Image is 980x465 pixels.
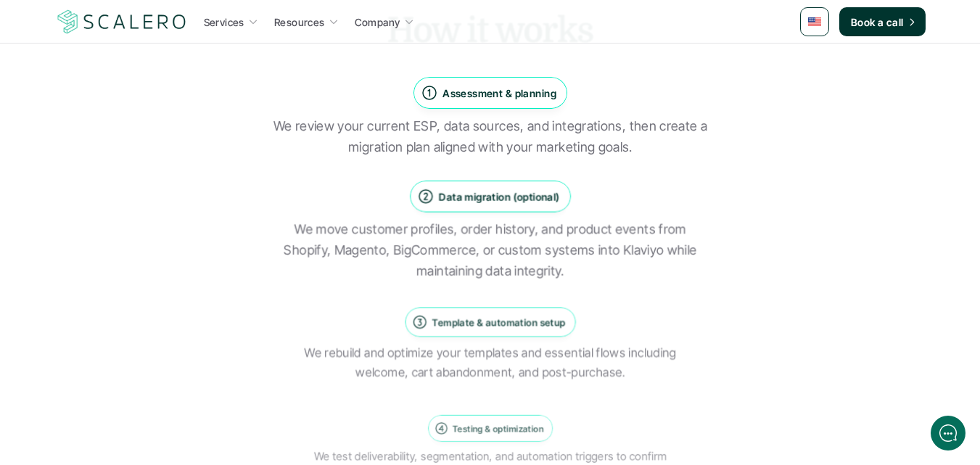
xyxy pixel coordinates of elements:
img: Scalero company logo [55,8,189,36]
p: Assessment & planning [442,86,556,101]
span: New conversation [94,201,174,213]
p: Book a call [851,15,904,30]
a: Book a call [839,7,926,36]
span: We run on Gist [121,371,184,381]
p: Company [355,15,400,30]
p: Testing & optimization [452,422,543,435]
p: We review your current ESP, data sources, and integrations, then create a migration plan aligned ... [273,116,708,158]
p: We move customer profiles, order history, and product events from Shopify, Magento, BigCommerce, ... [274,219,705,281]
h2: Let us know if we can help with lifecycle marketing. [22,96,268,166]
iframe: gist-messenger-bubble-iframe [931,416,965,450]
p: Template & automation setup [432,316,565,329]
a: Scalero company logo [55,9,189,35]
p: We rebuild and optimize your templates and essential flows including welcome, cart abandonment, a... [288,344,691,382]
p: Services [204,15,244,30]
p: Data migration (optional) [438,189,559,204]
button: New conversation [22,192,268,221]
h1: Hi! Welcome to [GEOGRAPHIC_DATA]. [22,70,268,94]
p: Resources [274,15,325,30]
